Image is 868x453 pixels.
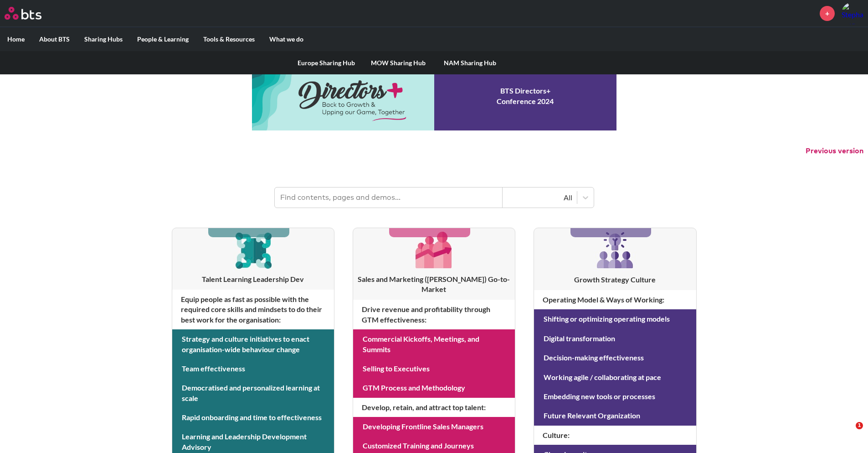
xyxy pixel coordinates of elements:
[252,62,616,130] a: Conference 2024
[412,228,456,271] img: [object Object]
[32,27,77,51] label: About BTS
[172,290,334,329] h4: Equip people as fast as possible with the required core skills and mindsets to do their best work...
[806,146,863,156] button: Previous version
[353,398,515,417] h4: Develop, retain, and attract top talent :
[5,7,41,20] img: BTS Logo
[231,228,275,271] img: [object Object]
[534,290,696,309] h4: Operating Model & Ways of Working :
[856,422,863,429] span: 1
[837,422,859,444] iframe: Intercom live chat
[820,6,835,21] a: +
[353,274,515,295] h3: Sales and Marketing ([PERSON_NAME]) Go-to-Market
[77,27,130,51] label: Sharing Hubs
[262,27,311,51] label: What we do
[534,426,696,445] h4: Culture :
[353,300,515,329] h4: Drive revenue and profitability through GTM effectiveness :
[275,187,503,208] input: Find contents, pages and demos...
[534,275,696,285] h3: Growth Strategy Culture
[842,2,863,24] img: Stephanie Reynolds
[593,228,637,272] img: [object Object]
[172,274,334,284] h3: Talent Learning Leadership Dev
[507,193,572,203] div: All
[130,27,196,51] label: People & Learning
[196,27,262,51] label: Tools & Resources
[5,7,58,20] a: Go home
[842,2,863,24] a: Profile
